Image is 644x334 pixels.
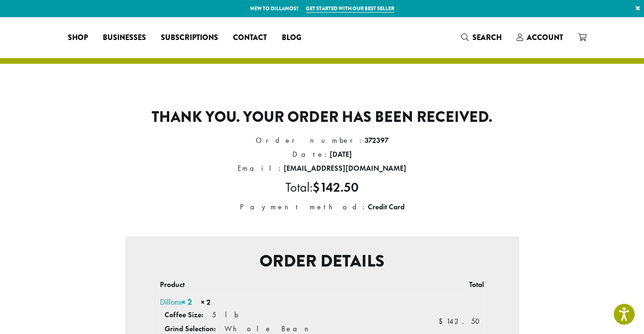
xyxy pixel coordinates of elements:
[438,316,446,326] span: $
[103,32,146,44] span: Businesses
[125,200,519,214] li: Payment method:
[165,324,216,334] strong: Grind Selection:
[527,32,563,43] span: Account
[125,175,519,200] li: Total:
[312,179,320,195] span: $
[125,108,519,126] p: Thank you. Your order has been received.
[454,30,509,45] a: Search
[284,163,406,173] strong: [EMAIL_ADDRESS][DOMAIN_NAME]
[133,251,512,271] h2: Order details
[368,202,405,212] strong: Credit Card
[60,30,95,45] a: Shop
[159,275,411,295] th: Product
[438,316,484,326] bdi: 142.50
[411,275,484,295] th: Total
[312,179,359,195] bdi: 142.50
[225,324,316,334] p: Whole Bean
[160,296,192,307] a: Dillons× 2
[233,32,267,44] span: Contact
[165,310,203,320] strong: Coffee Size:
[181,296,192,307] strong: × 2
[282,32,301,44] span: Blog
[201,297,211,307] strong: × 2
[306,5,394,13] a: Get started with our best seller
[125,161,519,175] li: Email:
[161,32,218,44] span: Subscriptions
[68,32,88,44] span: Shop
[365,135,389,145] strong: 372397
[330,149,352,159] strong: [DATE]
[472,32,502,43] span: Search
[125,134,519,147] li: Order number:
[212,310,239,320] p: 5 lb
[125,147,519,161] li: Date:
